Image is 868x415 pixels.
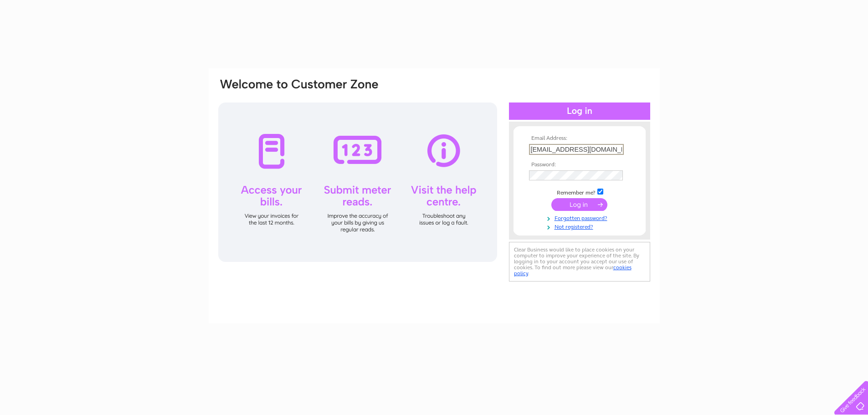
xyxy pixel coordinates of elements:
[509,242,650,282] div: Clear Business would like to place cookies on your computer to improve your experience of the sit...
[527,135,632,142] th: Email Address:
[529,222,632,231] a: Not registered?
[527,162,632,168] th: Password:
[527,187,632,196] td: Remember me?
[551,198,607,211] input: Submit
[514,264,632,277] a: cookies policy
[529,213,632,222] a: Forgotten password?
